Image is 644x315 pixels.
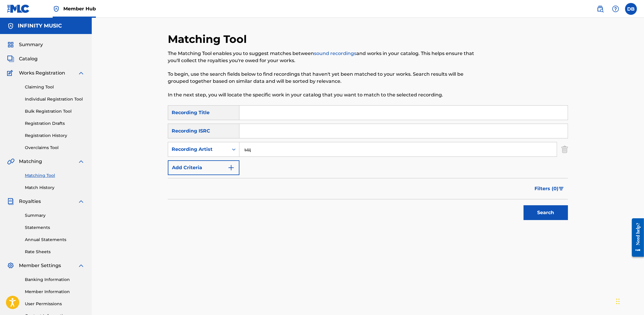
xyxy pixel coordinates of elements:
a: Rate Sheets [25,249,85,255]
button: Add Criteria [168,160,239,175]
img: Royalties [7,198,14,205]
a: Registration Drafts [25,120,85,127]
a: Individual Registration Tool [25,96,85,102]
img: help [612,5,619,12]
form: Search Form [168,105,568,223]
a: Match History [25,185,85,191]
img: Works Registration [7,70,15,77]
p: The Matching Tool enables you to suggest matches between and works in your catalog. This helps en... [168,50,476,64]
span: Member Hub [63,5,96,12]
p: In the next step, you will locate the specific work in your catalog that you want to match to the... [168,91,476,98]
a: Banking Information [25,277,85,283]
img: Accounts [7,22,14,30]
img: Delete Criterion [561,142,568,157]
span: Filters ( 0 ) [534,185,558,192]
h5: INFINITY MUSIC [18,22,62,29]
a: sound recordings [314,51,356,56]
a: Claiming Tool [25,84,85,90]
img: expand [78,262,85,269]
img: expand [78,198,85,205]
img: MLC Logo [7,4,30,13]
a: Bulk Registration Tool [25,108,85,114]
img: Summary [7,41,14,48]
img: search [597,5,604,12]
a: Registration History [25,133,85,139]
button: Filters (0) [531,181,568,196]
span: Summary [19,41,43,48]
span: Member Settings [19,262,61,269]
img: expand [78,158,85,165]
a: User Permissions [25,301,85,307]
div: Drag [616,293,620,310]
img: Member Settings [7,262,14,269]
img: 9d2ae6d4665cec9f34b9.svg [228,164,235,171]
span: Royalties [19,198,41,205]
div: Help [610,3,622,15]
span: Matching [19,158,42,165]
a: Member Information [25,289,85,295]
a: Public Search [594,3,606,15]
span: Works Registration [19,70,65,77]
h2: Matching Tool [168,33,250,46]
a: SummarySummary [7,41,43,48]
a: Overclaims Tool [25,145,85,151]
img: expand [78,70,85,77]
img: Matching [7,158,15,165]
button: Search [524,205,568,220]
a: Statements [25,224,85,231]
iframe: Chat Widget [614,287,644,315]
div: Recording Artist [172,146,225,153]
a: Summary [25,212,85,219]
a: CatalogCatalog [7,55,38,62]
img: Catalog [7,55,14,62]
div: User Menu [625,3,637,15]
img: filter [559,187,564,190]
a: Annual Statements [25,237,85,243]
iframe: Resource Center [627,214,644,261]
span: Catalog [19,55,38,62]
p: To begin, use the search fields below to find recordings that haven't yet been matched to your wo... [168,71,476,85]
img: Top Rightsholder [53,5,60,12]
a: Matching Tool [25,172,85,179]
